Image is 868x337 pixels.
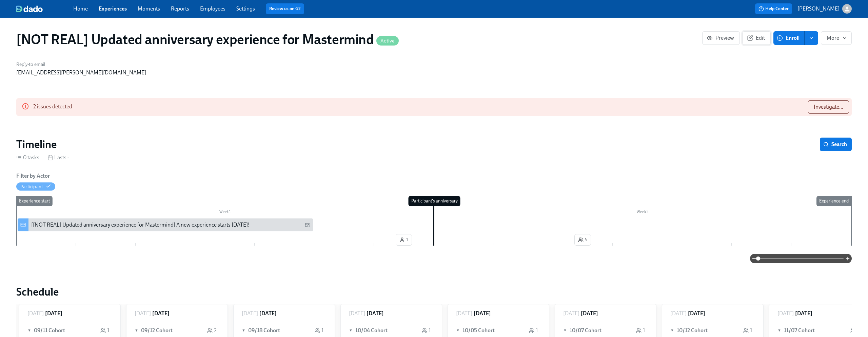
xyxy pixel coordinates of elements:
button: Participant [16,182,55,191]
p: [DATE] [563,310,579,317]
a: Home [73,5,88,12]
a: Reports [171,5,189,12]
button: Review us on G2 [266,3,304,14]
h6: 09/18 Cohort [248,327,280,334]
div: Week 1 [16,208,434,217]
h2: Timeline [16,138,57,151]
div: 1 [529,327,538,334]
span: ▼ [777,327,782,334]
div: [[NOT REAL] Updated anniversary experience for Mastermind] A new experience starts [DATE]! [31,221,250,229]
div: Experience end [816,196,851,206]
a: Employees [200,5,225,12]
h6: 10/12 Cohort [677,327,708,334]
button: Enroll [773,31,805,45]
h1: [NOT REAL] Updated anniversary experience for Mastermind [16,31,399,48]
h6: 10/04 Cohort [355,327,388,334]
span: Search [825,141,847,148]
p: [DATE] [27,310,44,317]
p: [DATE] [670,310,687,317]
button: 1 [396,234,412,246]
span: Enroll [778,35,800,41]
div: 1 [850,327,860,334]
p: [EMAIL_ADDRESS][PERSON_NAME][DOMAIN_NAME] [16,69,219,76]
p: [DATE] [777,310,794,317]
div: 2 [207,327,217,334]
h6: [DATE] [152,310,170,317]
div: Hide Participant [20,183,43,190]
h6: 09/11 Cohort [34,327,65,334]
span: Active [376,38,399,43]
h6: [DATE] [259,310,277,317]
span: Edit [748,35,765,41]
p: [DATE] [349,310,365,317]
span: Help Center [758,5,789,12]
span: ▼ [27,327,32,334]
h6: Reply-to email [16,61,219,68]
p: [PERSON_NAME] [797,5,840,13]
div: 1 [315,327,324,334]
button: Edit [743,31,771,45]
span: ▼ [670,327,675,334]
span: ▼ [242,327,246,334]
span: 5 [578,236,587,243]
button: Search [820,138,852,151]
a: dado [16,5,73,12]
h6: 10/05 Cohort [462,327,495,334]
img: dado [16,5,43,12]
span: Preview [708,35,734,41]
h6: [DATE] [45,310,62,317]
div: 1 [743,327,752,334]
h6: [DATE] [795,310,812,317]
button: More [821,31,852,45]
span: 1 [399,236,408,243]
h6: [DATE] [367,310,384,317]
h6: [DATE] [474,310,491,317]
div: Week 2 [434,208,851,217]
button: 5 [574,234,591,246]
div: Lasts - [47,154,69,161]
div: 2 issues detected [33,100,72,114]
p: [DATE] [456,310,472,317]
h6: Filter by Actor [16,172,50,180]
a: Settings [236,5,255,12]
a: Moments [138,5,160,12]
h2: Schedule [16,285,852,299]
a: Review us on G2 [269,5,301,12]
span: ▼ [563,327,568,334]
h6: 09/12 Cohort [141,327,173,334]
div: 1 [100,327,110,334]
svg: Work Email [305,222,310,228]
a: Experiences [99,5,127,12]
div: [[NOT REAL] Updated anniversary experience for Mastermind] A new experience starts [DATE]! [18,218,313,231]
span: ▼ [135,327,139,334]
span: ▼ [456,327,461,334]
span: Investigate... [814,104,843,110]
span: More [827,35,846,41]
p: [DATE] [242,310,258,317]
h6: [DATE] [581,310,598,317]
div: 1 [422,327,431,334]
button: enroll [805,31,818,45]
button: Preview [702,31,740,45]
h6: 11/07 Cohort [784,327,815,334]
button: [PERSON_NAME] [797,4,852,14]
div: 0 tasks [16,154,39,161]
div: Experience start [16,196,53,206]
p: [DATE] [135,310,151,317]
span: ▼ [349,327,354,334]
h6: [DATE] [688,310,705,317]
div: 1 [636,327,645,334]
h6: 10/07 Cohort [570,327,601,334]
div: Participant's anniversary [409,196,460,206]
button: Investigate... [808,100,849,114]
button: Help Center [755,3,792,14]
